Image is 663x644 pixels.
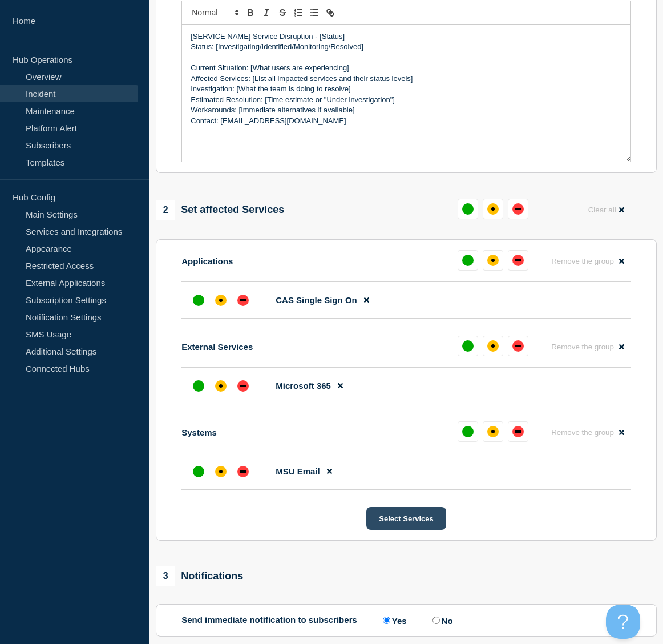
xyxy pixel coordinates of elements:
[483,250,503,271] button: affected
[430,615,453,626] label: No
[512,255,524,266] div: down
[462,203,474,215] div: up
[487,255,499,266] div: affected
[156,200,284,220] div: Set affected Services
[581,199,631,221] button: Clear all
[458,250,478,271] button: up
[156,200,175,220] span: 2
[512,426,524,437] div: down
[544,250,631,272] button: Remove the group
[193,295,204,306] div: up
[462,340,474,352] div: up
[290,6,306,19] button: Toggle ordered list
[191,105,622,115] p: Workarounds: [Immediate alternatives if available]
[191,63,622,73] p: Current Situation: [What users are experiencing]
[276,295,357,305] span: CAS Single Sign On
[191,42,622,52] p: Status: [Investigating/Identified/Monitoring/Resolved]
[544,336,631,358] button: Remove the group
[508,421,528,442] button: down
[274,6,290,19] button: Toggle strikethrough text
[551,257,614,265] span: Remove the group
[191,84,622,94] p: Investigation: [What the team is doing to resolve]
[156,566,243,586] div: Notifications
[181,256,233,266] p: Applications
[193,466,204,477] div: up
[191,31,622,42] p: [SERVICE NAME] Service Disruption - [Status]
[181,342,253,352] p: External Services
[237,295,249,306] div: down
[544,421,631,444] button: Remove the group
[191,74,622,84] p: Affected Services: [List all impacted services and their status levels]
[551,343,614,351] span: Remove the group
[187,6,242,19] span: Font size
[380,615,407,626] label: Yes
[306,6,322,19] button: Toggle bulleted list
[606,605,640,639] iframe: Help Scout Beacon - Open
[487,340,499,352] div: affected
[462,426,474,437] div: up
[508,199,528,219] button: down
[258,6,274,19] button: Toggle italic text
[215,466,227,477] div: affected
[383,617,390,624] input: Yes
[432,617,440,624] input: No
[156,566,175,586] span: 3
[366,507,446,530] button: Select Services
[193,380,204,392] div: up
[483,421,503,442] button: affected
[276,381,331,391] span: Microsoft 365
[322,6,338,19] button: Toggle link
[237,380,249,392] div: down
[512,340,524,352] div: down
[276,466,320,476] span: MSU Email
[181,615,357,626] p: Send immediate notification to subscribers
[242,6,258,19] button: Toggle bold text
[462,255,474,266] div: up
[181,428,217,437] p: Systems
[487,203,499,215] div: affected
[458,336,478,356] button: up
[181,615,631,626] div: Send immediate notification to subscribers
[215,380,227,392] div: affected
[182,25,630,162] div: Message
[508,250,528,271] button: down
[458,421,478,442] button: up
[508,336,528,356] button: down
[191,116,622,126] p: Contact: [EMAIL_ADDRESS][DOMAIN_NAME]
[458,199,478,219] button: up
[512,203,524,215] div: down
[487,426,499,437] div: affected
[551,428,614,437] span: Remove the group
[215,295,227,306] div: affected
[483,199,503,219] button: affected
[237,466,249,477] div: down
[191,95,622,105] p: Estimated Resolution: [Time estimate or "Under investigation"]
[483,336,503,356] button: affected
